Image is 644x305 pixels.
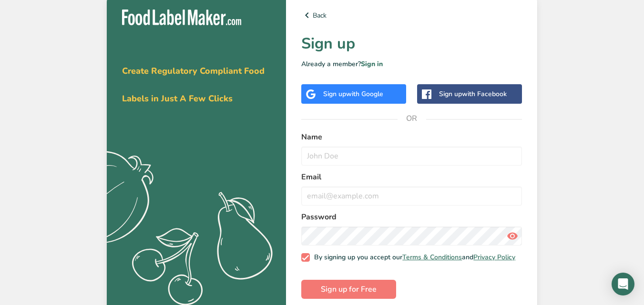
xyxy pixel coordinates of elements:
[473,253,515,262] a: Privacy Policy
[439,89,507,99] div: Sign up
[301,59,522,69] p: Already a member?
[301,187,522,206] input: email@example.com
[122,65,265,104] span: Create Regulatory Compliant Food Labels in Just A Few Clicks
[612,273,634,295] div: Open Intercom Messenger
[301,147,522,166] input: John Doe
[301,280,396,299] button: Sign up for Free
[301,32,522,55] h1: Sign up
[323,89,383,99] div: Sign up
[122,10,241,25] img: Food Label Maker
[301,211,522,223] label: Password
[321,284,377,295] span: Sign up for Free
[398,104,426,133] span: OR
[301,131,522,143] label: Name
[301,171,522,183] label: Email
[301,10,522,21] a: Back
[402,253,462,262] a: Terms & Conditions
[462,89,507,98] span: with Facebook
[361,59,383,69] a: Sign in
[310,253,516,262] span: By signing up you accept our and
[346,89,383,98] span: with Google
